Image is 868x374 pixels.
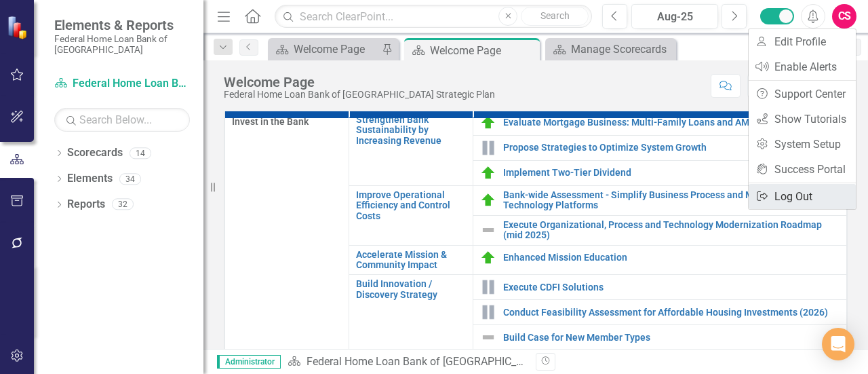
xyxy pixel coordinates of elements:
td: Double-Click to Edit Right Click for Context Menu [473,135,846,160]
td: Double-Click to Edit Right Click for Context Menu [473,110,846,135]
div: Manage Scorecards [571,41,673,58]
a: Implement Two-Tier Dividend [503,168,840,178]
a: Enhanced Mission Education [503,253,840,263]
a: Execute CDFI Solutions [503,282,840,293]
img: On Plan [480,250,496,266]
span: Elements & Reports [54,17,190,33]
td: Double-Click to Edit Right Click for Context Menu [349,185,473,245]
td: Double-Click to Edit Right Click for Context Menu [473,275,846,300]
td: Double-Click to Edit Right Click for Context Menu [473,160,846,185]
td: Double-Click to Edit Right Click for Context Menu [473,325,846,350]
div: Welcome Page [430,42,536,59]
div: 34 [119,173,141,185]
td: Double-Click to Edit Right Click for Context Menu [349,110,473,185]
img: Not Defined [480,222,496,238]
div: Open Intercom Messenger [822,328,854,360]
a: Bank-wide Assessment - Simplify Business Process and Modernize Technology Platforms [503,190,840,211]
img: On Hold [480,304,496,320]
button: Search [521,7,589,26]
span: Administrator [217,355,281,369]
div: Aug-25 [636,9,713,25]
img: On Plan [480,165,496,181]
a: Elements [67,171,113,187]
a: Evaluate Mortgage Business: Multi-Family Loans and AMA [503,117,840,128]
a: Success Portal [749,157,856,182]
img: ClearPoint Strategy [7,16,31,39]
input: Search Below... [54,108,190,132]
a: Show Tutorials [749,107,856,132]
a: Accelerate Mission & Community Impact [356,250,466,271]
a: Welcome Page [271,41,378,58]
a: Scorecards [67,145,123,161]
span: Search [540,10,570,21]
img: On Plan [480,115,496,131]
td: Double-Click to Edit Right Click for Context Menu [473,300,846,325]
a: Propose Strategies to Optimize System Growth [503,143,840,153]
div: » [288,354,526,370]
input: Search ClearPoint... [275,5,592,29]
button: Aug-25 [631,4,718,29]
td: Double-Click to Edit Right Click for Context Menu [473,215,846,245]
a: Reports [67,197,105,212]
div: Welcome Page [224,75,495,90]
a: Edit Profile [749,29,856,54]
div: Welcome Page [294,41,378,58]
td: Double-Click to Edit Right Click for Context Menu [349,245,473,275]
div: 14 [130,147,151,159]
div: 32 [112,199,134,210]
a: Improve Operational Efficiency and Control Costs [356,190,466,221]
img: On Hold [480,140,496,156]
a: Enable Alerts [749,54,856,79]
a: System Setup [749,132,856,157]
a: Conduct Feasibility Assessment for Affordable Housing Investments (2026) [503,307,840,318]
div: Federal Home Loan Bank of [GEOGRAPHIC_DATA] Strategic Plan [224,90,495,100]
td: Double-Click to Edit Right Click for Context Menu [473,185,846,215]
a: Build Innovation / Discovery Strategy [356,279,466,300]
a: Log Out [749,184,856,209]
small: Federal Home Loan Bank of [GEOGRAPHIC_DATA] [54,33,190,56]
a: Execute Organizational, Process and Technology Modernization Roadmap (mid 2025) [503,220,840,241]
td: Double-Click to Edit Right Click for Context Menu [473,245,846,275]
a: Manage Scorecards [549,41,673,58]
button: CS [832,4,856,29]
img: On Hold [480,279,496,295]
a: Build Case for New Member Types [503,333,840,343]
a: Federal Home Loan Bank of [GEOGRAPHIC_DATA] Strategic Plan [54,76,190,92]
a: Strengthen Bank Sustainability by Increasing Revenue [356,115,466,146]
img: On Plan [480,192,496,208]
a: Federal Home Loan Bank of [GEOGRAPHIC_DATA] Strategic Plan [307,355,615,368]
a: Support Center [749,81,856,107]
span: Invest in the Bank [232,115,342,128]
img: Not Defined [480,329,496,345]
